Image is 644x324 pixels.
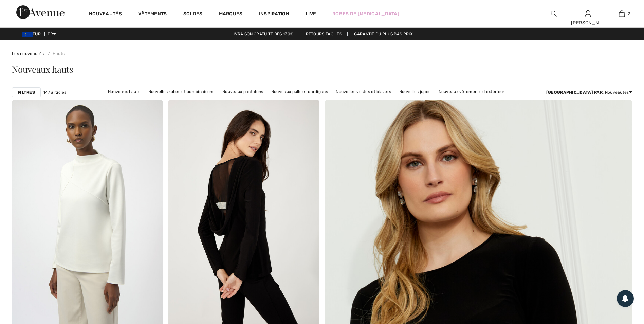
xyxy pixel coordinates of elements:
a: Les nouveautés [12,51,44,56]
img: 1ère Avenue [16,5,65,19]
a: Vêtements [138,11,167,18]
img: recherche [551,10,557,18]
span: FR [48,32,56,36]
span: Nouveaux hauts [12,63,73,75]
a: Se connecter [585,10,591,17]
a: Marques [219,11,243,18]
a: Robes de [MEDICAL_DATA] [332,10,399,17]
a: 2 [605,10,638,18]
a: Livraison gratuite dès 130€ [226,32,299,36]
strong: [GEOGRAPHIC_DATA] par [546,90,603,95]
a: Hauts [45,51,65,56]
a: Nouveaux vêtements d'extérieur [435,87,508,96]
span: 147 articles [43,89,67,95]
a: Nouvelles jupes [396,87,434,96]
a: Nouveaux pantalons [219,87,266,96]
strong: Filtres [18,89,35,95]
a: Retours faciles [300,32,348,36]
a: Garantie du plus bas prix [349,32,418,36]
span: 2 [628,11,630,17]
a: Live [306,10,316,17]
a: Nouvelles vestes et blazers [332,87,394,96]
span: EUR [22,32,43,36]
span: Inspiration [259,11,289,18]
div: [PERSON_NAME] [571,19,604,26]
div: : Nouveautés [546,89,632,95]
img: Mon panier [619,10,625,18]
a: Nouvelles robes et combinaisons [145,87,218,96]
a: Nouveaux pulls et cardigans [268,87,331,96]
a: Soldes [183,11,203,18]
img: Euro [22,32,33,37]
a: Nouveautés [89,11,122,18]
img: Mes infos [585,10,591,18]
a: Nouveaux hauts [105,87,144,96]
